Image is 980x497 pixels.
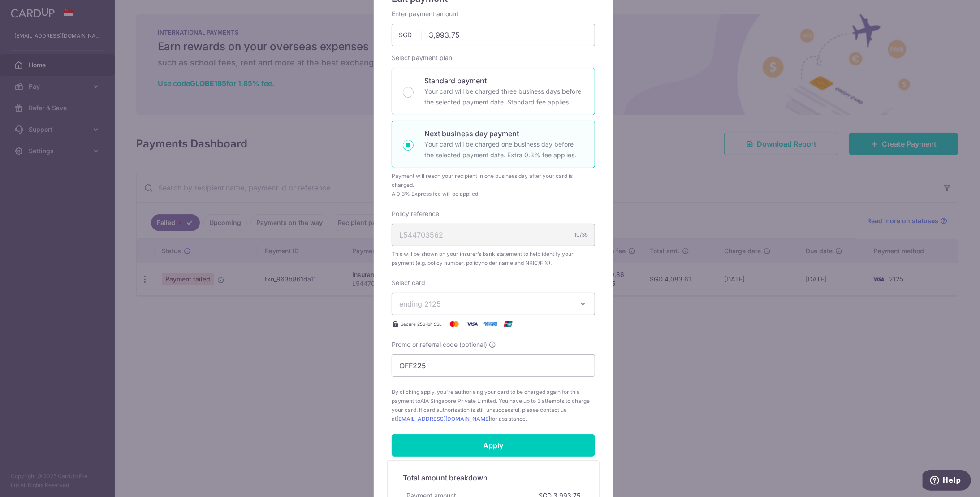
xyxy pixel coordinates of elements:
input: Apply [392,434,595,457]
p: Your card will be charged three business days before the selected payment date. Standard fee appl... [424,86,584,108]
img: Visa [463,319,481,329]
span: Secure 256-bit SSL [401,320,442,328]
label: Select card [392,278,425,287]
label: Policy reference [392,209,439,218]
div: Payment will reach your recipient in one business day after your card is charged. [392,172,595,190]
p: Your card will be charged one business day before the selected payment date. Extra 0.3% fee applies. [424,139,584,160]
p: Next business day payment [424,128,584,139]
iframe: Opens a widget where you can find more information [923,470,971,493]
input: 0.00 [392,24,595,46]
span: SGD [399,30,422,39]
p: Standard payment [424,75,584,86]
span: By clicking apply, you're authorising your card to be charged again for this payment to . You hav... [392,388,595,424]
img: American Express [481,319,499,329]
h5: Total amount breakdown [403,472,584,483]
button: ending 2125 [392,293,595,315]
span: Promo or referral code (optional) [392,340,487,349]
span: ending 2125 [399,299,441,308]
img: UnionPay [499,319,517,329]
span: AIA Singapore Private Limited [420,398,496,404]
div: 10/35 [574,230,588,239]
a: [EMAIL_ADDRESS][DOMAIN_NAME] [397,415,490,422]
span: This will be shown on your insurer’s bank statement to help identify your payment (e.g. policy nu... [392,250,595,268]
label: Enter payment amount [392,9,458,18]
label: Select payment plan [392,53,452,62]
img: Mastercard [445,319,463,329]
div: A 0.3% Express fee will be applied. [392,190,595,199]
